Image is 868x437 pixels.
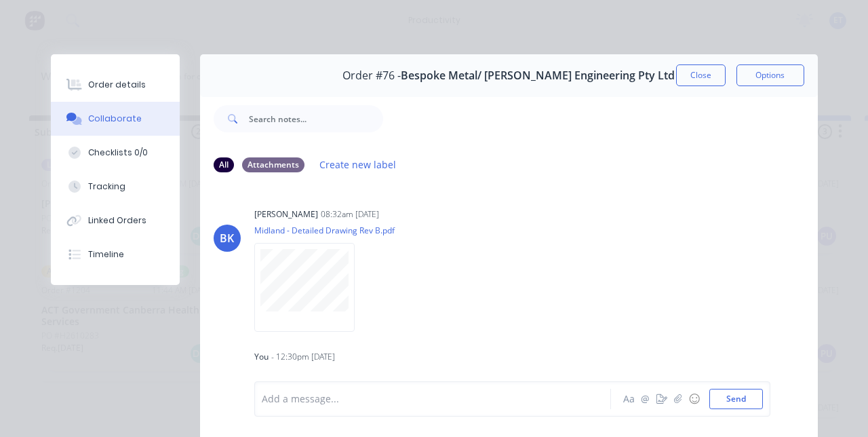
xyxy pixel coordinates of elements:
[51,136,180,170] button: Checklists 0/0
[214,157,234,172] div: All
[88,214,146,227] div: Linked Orders
[637,391,654,407] button: @
[51,102,180,136] button: Collaborate
[88,248,124,261] div: Timeline
[88,180,125,193] div: Tracking
[254,208,318,221] div: [PERSON_NAME]
[88,79,146,91] div: Order details
[686,391,703,407] button: ☺
[342,69,401,82] span: Order #76 -
[88,147,148,159] div: Checklists 0/0
[401,69,675,82] span: Bespoke Metal/ [PERSON_NAME] Engineering Pty Ltd
[51,204,180,237] button: Linked Orders
[621,391,637,407] button: Aa
[51,170,180,204] button: Tracking
[51,237,180,271] button: Timeline
[254,225,395,236] p: Midland - Detailed Drawing Rev B.pdf
[271,351,335,363] div: - 12:30pm [DATE]
[313,155,403,174] button: Create new label
[709,389,763,409] button: Send
[254,351,269,363] div: You
[51,68,180,102] button: Order details
[242,157,304,172] div: Attachments
[249,105,383,132] input: Search notes...
[321,208,379,221] div: 08:32am [DATE]
[736,64,804,86] button: Options
[220,230,234,246] div: BK
[88,113,142,125] div: Collaborate
[676,64,726,86] button: Close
